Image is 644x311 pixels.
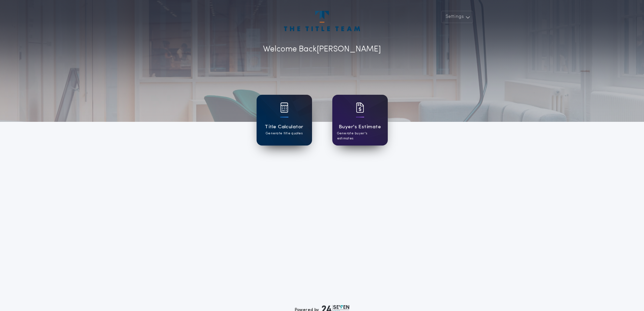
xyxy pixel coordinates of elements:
[266,131,303,136] p: Generate title quotes
[280,103,288,113] img: card icon
[265,123,303,131] h1: Title Calculator
[263,43,381,55] p: Welcome Back [PERSON_NAME]
[356,103,364,113] img: card icon
[441,11,473,23] button: Settings
[284,11,360,31] img: account-logo
[339,123,381,131] h1: Buyer's Estimate
[332,95,388,146] a: card iconBuyer's EstimateGenerate buyer's estimates
[257,95,312,146] a: card iconTitle CalculatorGenerate title quotes
[337,131,383,141] p: Generate buyer's estimates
